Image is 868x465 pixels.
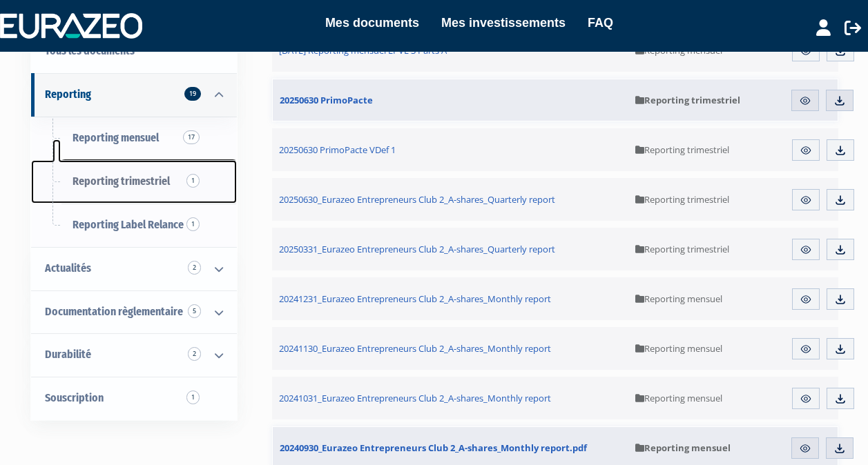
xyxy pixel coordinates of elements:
[45,348,91,361] span: Durabilité
[45,391,104,404] span: Souscription
[635,442,731,454] span: Reporting mensuel
[31,247,237,290] a: Actualités 2
[184,87,201,101] span: 19
[635,293,722,305] span: Reporting mensuel
[441,13,566,32] a: Mes investissements
[186,217,200,231] span: 1
[799,442,811,455] img: eye.svg
[800,393,812,405] img: eye.svg
[31,290,237,334] a: Documentation règlementaire 5
[279,392,551,404] span: 20241031_Eurazeo Entrepreneurs Club 2_A-shares_Monthly report
[279,293,551,305] span: 20241231_Eurazeo Entrepreneurs Club 2_A-shares_Monthly report
[272,128,629,171] a: 20250630 PrimoPacte VDef 1
[799,95,811,107] img: eye.svg
[73,218,184,231] span: Reporting Label Relance
[834,293,847,306] img: download.svg
[188,261,201,275] span: 2
[31,117,237,160] a: Reporting mensuel17
[279,342,551,355] span: 20241130_Eurazeo Entrepreneurs Club 2_A-shares_Monthly report
[186,174,200,188] span: 1
[279,193,555,206] span: 20250630_Eurazeo Entrepreneurs Club 2_A-shares_Quarterly report
[188,304,201,318] span: 5
[279,144,396,156] span: 20250630 PrimoPacte VDef 1
[834,144,847,157] img: download.svg
[45,88,91,101] span: Reporting
[800,194,812,206] img: eye.svg
[31,204,237,247] a: Reporting Label Relance1
[635,243,729,255] span: Reporting trimestriel
[272,377,629,419] a: 20241031_Eurazeo Entrepreneurs Club 2_A-shares_Monthly report
[325,13,419,32] a: Mes documents
[834,194,847,206] img: download.svg
[31,160,237,204] a: Reporting trimestriel1
[273,79,628,121] a: 20250630 PrimoPacte
[635,144,729,156] span: Reporting trimestriel
[31,73,237,117] a: Reporting 19
[800,293,812,306] img: eye.svg
[800,144,812,157] img: eye.svg
[280,442,587,454] span: 20240930_Eurazeo Entrepreneurs Club 2_A-shares_Monthly report.pdf
[188,347,201,361] span: 2
[272,228,629,270] a: 20250331_Eurazeo Entrepreneurs Club 2_A-shares_Quarterly report
[183,130,200,144] span: 17
[800,244,812,256] img: eye.svg
[272,277,629,320] a: 20241231_Eurazeo Entrepreneurs Club 2_A-shares_Monthly report
[834,343,847,355] img: download.svg
[635,94,740,106] span: Reporting trimestriel
[272,327,629,370] a: 20241130_Eurazeo Entrepreneurs Club 2_A-shares_Monthly report
[45,261,91,275] span: Actualités
[279,243,555,255] span: 20250331_Eurazeo Entrepreneurs Club 2_A-shares_Quarterly report
[31,377,237,420] a: Souscription1
[834,393,847,405] img: download.svg
[186,390,200,404] span: 1
[45,305,183,318] span: Documentation règlementaire
[834,244,847,256] img: download.svg
[73,131,159,144] span: Reporting mensuel
[73,175,170,188] span: Reporting trimestriel
[635,392,722,404] span: Reporting mensuel
[272,178,629,221] a: 20250630_Eurazeo Entrepreneurs Club 2_A-shares_Quarterly report
[635,342,722,355] span: Reporting mensuel
[833,442,846,455] img: download.svg
[800,343,812,355] img: eye.svg
[588,13,613,32] a: FAQ
[280,94,373,106] span: 20250630 PrimoPacte
[31,333,237,377] a: Durabilité 2
[833,95,846,107] img: download.svg
[635,193,729,206] span: Reporting trimestriel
